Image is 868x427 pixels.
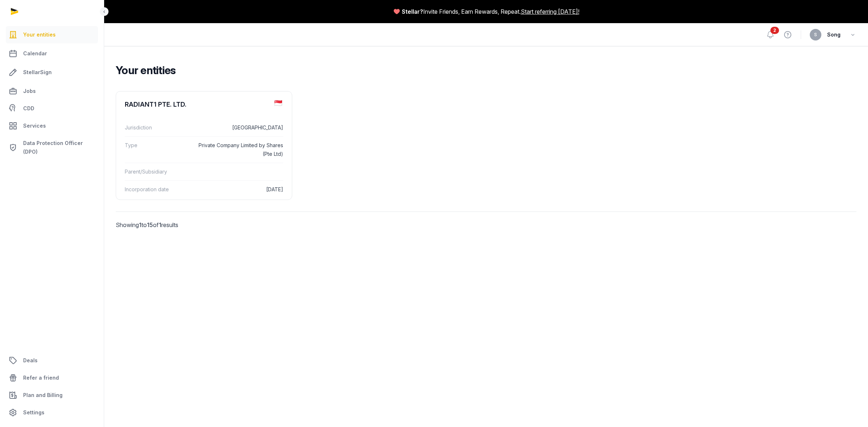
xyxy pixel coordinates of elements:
h2: Your entities [116,64,851,77]
a: RADIANT1 PTE. LTD.Jurisdiction[GEOGRAPHIC_DATA]TypePrivate Company Limited by Shares (Pte Ltd)Par... [116,91,292,204]
a: Settings [6,404,98,421]
dt: Incorporation date [125,185,186,194]
button: S [810,29,821,40]
span: Services [23,121,46,130]
a: Jobs [6,82,98,100]
span: 1 [139,221,141,229]
span: Data Protection Officer (DPO) [23,139,95,156]
dd: Private Company Limited by Shares (Pte Ltd) [192,141,283,158]
a: Deals [6,352,98,369]
a: Services [6,117,98,134]
a: Refer a friend [6,369,98,387]
span: Stellar? [402,7,423,16]
dt: Jurisdiction [125,123,186,132]
span: Plan and Billing [23,391,63,400]
div: RADIANT1 PTE. LTD. [125,100,187,109]
span: Calendar [23,49,47,58]
a: Calendar [6,45,98,62]
span: Settings [23,408,44,417]
a: CDD [6,101,98,116]
span: S [814,33,817,37]
p: Showing to of results [116,212,292,238]
a: StellarSign [6,64,98,81]
a: Your entities [6,26,98,43]
span: 15 [147,221,153,229]
dt: Type [125,141,186,158]
a: Plan and Billing [6,387,98,404]
span: 1 [159,221,161,229]
span: Deals [23,356,38,365]
img: sg.png [275,100,282,106]
a: Start referring [DATE]! [521,7,579,16]
span: Song [827,30,841,39]
a: Data Protection Officer (DPO) [6,136,98,159]
span: StellarSign [23,68,52,77]
span: 2 [770,27,779,34]
dd: [DATE] [192,185,283,194]
dt: Parent/Subsidiary [125,167,186,176]
span: Refer a friend [23,373,59,382]
span: Your entities [23,30,56,39]
dd: [GEOGRAPHIC_DATA] [192,123,283,132]
span: CDD [23,104,34,113]
span: Jobs [23,87,36,95]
